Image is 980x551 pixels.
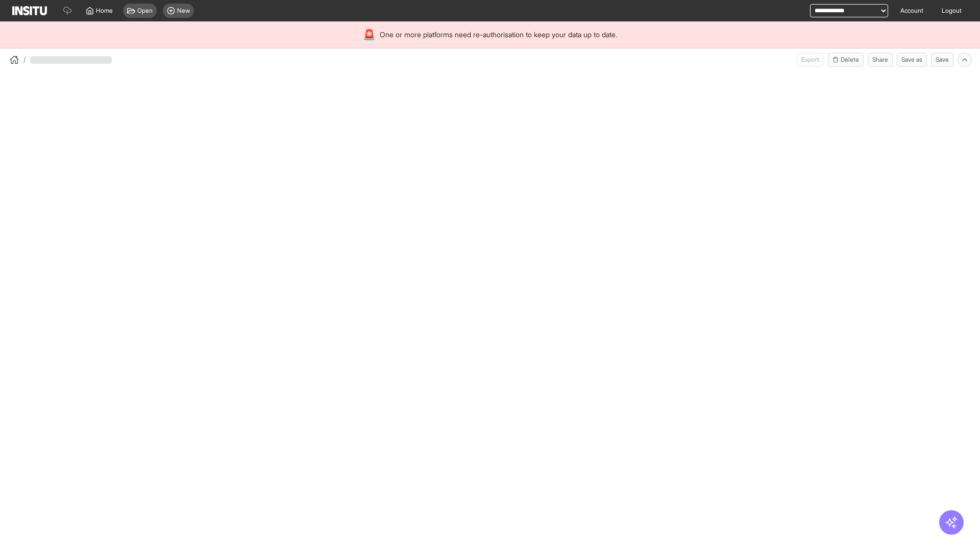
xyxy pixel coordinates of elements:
[797,53,824,67] button: Export
[868,53,893,67] button: Share
[23,55,26,65] span: /
[96,7,113,15] span: Home
[380,30,617,40] span: One or more platforms need re-authorisation to keep your data up to date.
[828,53,864,67] button: Delete
[897,53,927,67] button: Save as
[137,7,153,15] span: Open
[931,53,953,67] button: Save
[797,53,824,67] span: Can currently only export from Insights reports.
[8,54,26,66] button: /
[12,6,47,15] img: Logo
[177,7,190,15] span: New
[363,28,376,42] div: 🚨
